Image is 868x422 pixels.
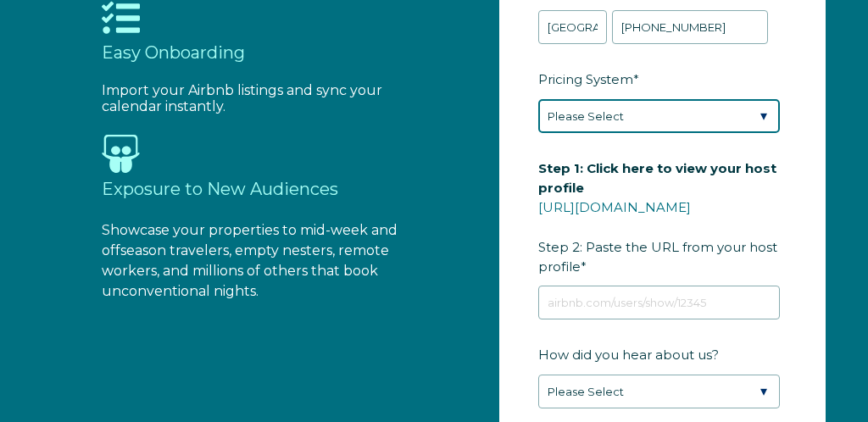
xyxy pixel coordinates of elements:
[102,42,245,63] span: Easy Onboarding
[102,222,398,299] span: Showcase your properties to mid-week and offseason travelers, empty nesters, remote workers, and ...
[538,66,633,92] span: Pricing System
[538,286,780,319] input: airbnb.com/users/show/12345
[102,82,382,114] span: Import your Airbnb listings and sync your calendar instantly.
[102,179,338,199] span: Exposure to New Audiences
[538,199,691,215] a: [URL][DOMAIN_NAME]
[538,155,777,280] span: Step 2: Paste the URL from your host profile
[538,341,719,368] span: How did you hear about us?
[538,155,776,201] span: Step 1: Click here to view your host profile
